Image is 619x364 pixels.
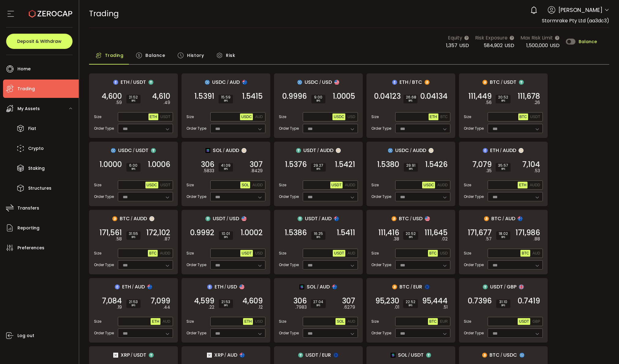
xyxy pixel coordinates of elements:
[430,115,437,119] span: ETH
[205,80,210,85] img: usdc_portfolio.svg
[429,319,437,324] span: BTC
[240,353,245,358] img: aud_portfolio.svg
[483,284,488,289] img: usdt_portfolio.svg
[213,215,226,222] span: USDT
[314,95,323,99] span: 9.00
[129,95,138,99] span: 21.52
[518,216,523,221] img: aud_portfolio.svg
[254,250,264,257] button: USD
[532,319,540,324] span: GBP
[472,162,492,168] span: 7,079
[437,183,448,187] span: AUDD
[151,148,156,153] img: usdt_portfolio.svg
[186,194,206,199] span: Order Type
[319,80,321,85] em: /
[28,164,45,173] span: Staking
[522,162,540,168] span: 7,104
[441,115,448,119] span: BTC
[226,147,239,154] span: AUDD
[242,93,263,99] span: 1.5415
[334,251,344,255] span: USDT
[240,113,253,120] button: USDC
[448,34,462,42] span: Equity
[392,284,397,289] img: btc_portfolio.svg
[531,250,541,257] button: AUD
[392,80,397,85] img: eth_portfolio.svg
[530,115,540,119] span: USDT
[519,183,526,187] span: ETH
[588,335,619,364] iframe: Chat Widget
[152,93,170,99] span: 4,610
[159,250,171,257] button: AUDD
[429,113,438,120] button: ETH
[347,251,355,255] span: AUD
[392,216,396,221] img: btc_portfolio.svg
[242,251,252,255] span: USDT
[441,236,448,242] em: .02
[322,78,332,86] span: USD
[371,194,391,199] span: Order Type
[94,251,101,256] span: Size
[446,42,457,49] span: 1,357
[255,319,263,324] span: USD
[519,80,524,85] img: usdt_portfolio.svg
[243,318,253,325] button: ETH
[420,93,448,99] span: 0.04134
[502,216,504,221] em: /
[378,230,399,236] span: 111,416
[17,224,39,232] span: Reporting
[213,147,222,154] span: SOL
[498,167,508,171] i: BPS
[186,182,194,188] span: Size
[391,353,396,358] img: sol_portfolio.png
[346,113,356,120] button: USD
[121,78,129,86] span: ETH
[279,126,299,131] span: Order Type
[239,284,244,289] img: usd_portfolio.svg
[346,250,356,257] button: AUD
[475,34,508,42] span: Risk Exposure
[212,78,226,86] span: USDC
[345,183,355,187] span: AUDD
[406,232,416,236] span: 20.52
[425,80,430,85] img: btc_portfolio.svg
[129,232,138,236] span: 31.55
[159,113,172,120] button: USDT
[133,215,147,222] span: AUDD
[518,182,527,188] button: ETH
[227,216,228,221] em: /
[490,78,500,86] span: BTC
[102,93,122,99] span: 4,600
[399,215,409,222] span: BTC
[484,42,503,49] span: 584,902
[520,115,527,119] span: BTC
[498,164,508,167] span: 35.57
[518,113,528,120] button: BTC
[305,215,318,222] span: USDT
[395,147,409,154] span: USDC
[429,148,433,153] img: zuPXiwguUFiBOIQyqLOiXsnnNitlx7q4LCwEbLHADjIpTka+Lip0HH8D0VTrd02z+wEAAAAASUVORK5CYII=
[186,126,206,131] span: Order Type
[406,236,416,239] i: BPS
[94,126,114,131] span: Order Type
[186,114,194,120] span: Size
[113,353,118,358] img: xrp_portfolio.png
[406,99,415,103] i: BPS
[240,182,250,188] button: SOL
[251,168,263,174] em: .8429
[558,6,602,14] span: [PERSON_NAME]
[439,113,449,120] button: BTC
[500,148,502,153] em: /
[285,230,307,236] span: 1.5386
[464,194,484,199] span: Order Type
[518,93,540,99] span: 111,678
[159,182,172,188] button: USDT
[205,148,210,153] img: sol_portfolio.png
[205,216,210,221] img: usdt_portfolio.svg
[413,147,426,154] span: AUDD
[504,78,516,86] span: USDT
[120,215,130,222] span: BTC
[251,182,264,188] button: AUDD
[152,319,159,324] span: ETH
[242,148,246,153] img: zuPXiwguUFiBOIQyqLOiXsnnNitlx7q4LCwEbLHADjIpTka+Lip0HH8D0VTrd02z+wEAAAAASUVORK5CYII=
